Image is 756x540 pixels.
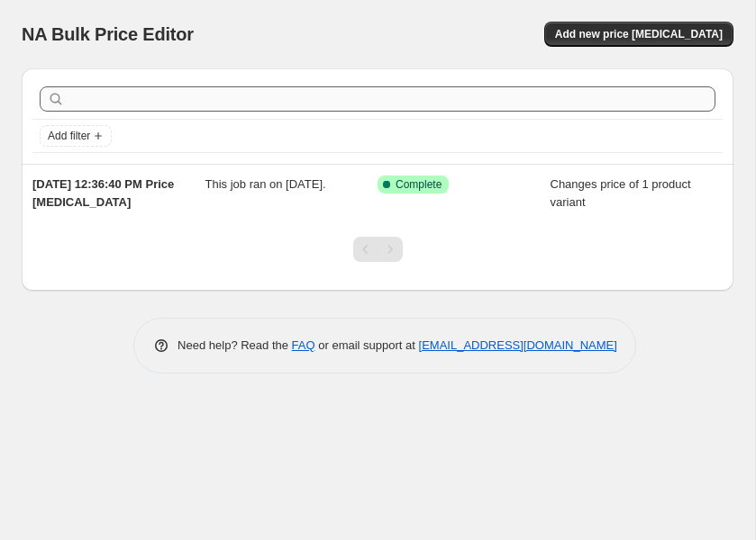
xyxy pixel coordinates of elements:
[178,338,292,352] span: Need help? Read the
[48,129,90,143] span: Add filter
[292,338,315,352] a: FAQ
[315,338,419,352] span: or email support at
[32,177,174,209] span: [DATE] 12:36:40 PM Price [MEDICAL_DATA]
[22,24,194,44] span: NA Bulk Price Editor
[396,177,442,192] span: Complete
[353,237,403,262] nav: Pagination
[544,22,733,47] button: Add new price [MEDICAL_DATA]
[40,125,112,147] button: Add filter
[555,27,723,41] span: Add new price [MEDICAL_DATA]
[205,177,326,191] span: This job ran on [DATE].
[419,338,617,352] a: [EMAIL_ADDRESS][DOMAIN_NAME]
[551,177,691,209] span: Changes price of 1 product variant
